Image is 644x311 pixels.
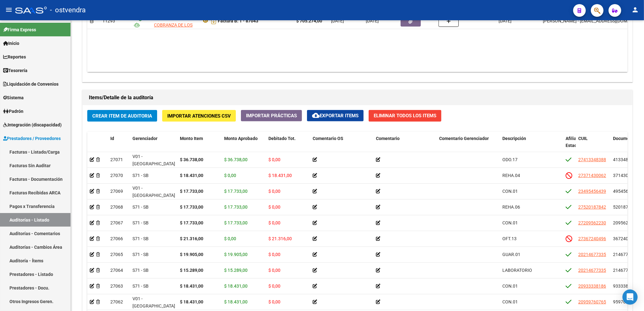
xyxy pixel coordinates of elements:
datatable-header-cell: CUIL [576,132,610,160]
span: 27065 [110,252,123,257]
datatable-header-cell: Id [108,132,130,160]
span: 27520187842 [578,204,606,210]
mat-icon: menu [5,6,13,14]
span: 27062 [110,299,123,304]
span: 37143006 [613,173,633,178]
span: CON.01 [502,220,518,225]
span: Reportes [3,53,26,60]
strong: Factura B: 1 - 87043 [218,18,258,23]
span: Prestadores / Proveedores [3,135,61,142]
span: 27063 [110,284,123,289]
span: CON.01 [502,299,518,304]
span: 21467733 [613,252,633,257]
mat-icon: cloud_download [312,112,320,119]
h1: Items/Detalle de la auditoría [89,93,626,103]
span: CUIL [578,136,588,141]
span: [DATE] [331,18,344,23]
datatable-header-cell: Debitado Tot. [266,132,310,160]
span: CON.01 [502,284,518,289]
span: Documento [613,136,636,141]
span: Comentario Gerenciador [439,136,489,141]
span: Comentario OS [313,136,343,141]
span: Comentario [376,136,400,141]
span: Importar Prácticas [246,113,297,119]
span: 27367240496 [578,236,606,241]
span: 27413348388 [578,157,606,162]
span: REHA.04 [502,173,520,178]
span: S71 - SB [132,284,149,289]
datatable-header-cell: Afiliado Estado [563,132,576,160]
span: S71 - SB [132,268,149,273]
span: 95976076 [613,299,633,304]
span: GUAR.01 [502,252,520,257]
span: 27066 [110,236,123,241]
span: Firma Express [3,26,36,33]
span: Exportar Items [312,113,359,119]
i: Descargar documento [210,16,218,26]
span: $ 0,00 [268,157,280,162]
span: $ 18.431,00 [268,173,292,178]
span: Integración (discapacidad) [3,121,62,128]
mat-icon: person [631,6,639,14]
span: $ 18.431,00 [224,299,248,304]
span: Monto Item [180,136,203,141]
span: Debitado Tot. [268,136,296,141]
span: 27069 [110,189,123,194]
span: REHA.06 [502,204,520,210]
span: V01 - [GEOGRAPHIC_DATA] [132,186,175,198]
span: S71 - SB [132,252,149,257]
span: $ 21.316,00 [268,236,292,241]
span: 27068 [110,204,123,210]
span: Tesorería [3,67,28,74]
span: - ostvendra [50,3,86,17]
span: 36724049 [613,236,633,241]
strong: $ 18.431,00 [180,299,203,304]
span: $ 18.431,00 [224,284,248,289]
span: S71 - SB [132,220,149,225]
span: 27371430062 [578,173,606,178]
span: ODO.17 [502,157,518,162]
span: $ 0,00 [268,220,280,225]
span: V01 - [GEOGRAPHIC_DATA] [132,296,175,308]
strong: $ 18.431,00 [180,284,203,289]
span: LABORATORIO [502,268,532,273]
span: $ 36.738,00 [224,157,248,162]
strong: $ 15.289,00 [180,268,203,273]
span: $ 0,00 [268,252,280,257]
span: $ 17.733,00 [224,220,248,225]
span: Eliminar Todos los Items [374,113,436,119]
button: Exportar Items [307,110,364,121]
span: 52018784 [613,204,633,210]
strong: $ 17.733,00 [180,189,203,194]
span: 41334838 [613,157,633,162]
span: Afiliado Estado [566,136,581,148]
strong: $ 18.431,00 [180,173,203,178]
span: Padrón [3,108,23,115]
span: CON.01 [502,189,518,194]
span: 27070 [110,173,123,178]
span: 27209562230 [578,220,606,225]
span: [DATE] [366,18,379,23]
span: 20214677335 [578,268,606,273]
span: 11293 [102,18,115,23]
span: 20933338186 [578,284,606,289]
button: Importar Prácticas [241,110,302,121]
strong: $ 19.905,00 [180,252,203,257]
span: 27071 [110,157,123,162]
span: $ 0,00 [268,284,280,289]
span: 20959760765 [578,299,606,304]
span: Id [110,136,114,141]
div: Open Intercom Messenger [623,290,638,305]
span: $ 17.733,00 [224,204,248,210]
span: Importar Atenciones CSV [167,113,231,119]
span: $ 0,00 [268,204,280,210]
span: 27067 [110,220,123,225]
span: $ 0,00 [224,236,236,241]
datatable-header-cell: Comentario OS [310,132,373,160]
span: Monto Aprobado [224,136,258,141]
span: Sistema [3,94,24,101]
span: $ 15.289,00 [224,268,248,273]
span: $ 0,00 [224,173,236,178]
span: $ 0,00 [268,299,280,304]
span: 23495456439 [578,189,606,194]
